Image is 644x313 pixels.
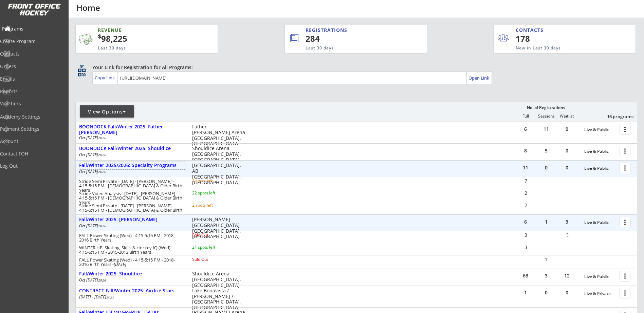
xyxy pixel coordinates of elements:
div: Stride Semi Private - [DATE] - [PERSON_NAME] - 4:15-5:15 PM - [DEMOGRAPHIC_DATA] & Older Birth Years [79,204,183,217]
div: 1 [515,290,536,295]
div: 2 [516,191,536,195]
a: Open Link [468,73,490,83]
div: 3 [557,220,577,224]
div: Live & Public [584,274,616,279]
div: Shouldice Arena [GEOGRAPHIC_DATA], [GEOGRAPHIC_DATA] [192,146,245,163]
div: REGISTRATIONS [306,27,395,34]
div: 3 [536,273,556,278]
div: 16 programs [598,113,633,120]
div: qr [77,64,86,68]
div: WINTER HP Skating, Skills & Hockey IQ (Wed) - 4:15-5:15 PM - 2015-2013 Birth Years [79,246,183,254]
em: [DATE] [114,261,126,267]
div: 8 [515,148,536,153]
div: 3 [516,233,536,237]
div: 3 [557,233,577,237]
div: Waitlist [556,114,577,119]
div: 12 [557,273,577,278]
div: Programs [2,26,63,31]
div: FALL Power Skating (Wed) - 4:15-5:15 PM - 2018-2016 Birth Years [79,233,183,242]
div: Shouldice Arena [GEOGRAPHIC_DATA], [GEOGRAPHIC_DATA] [192,271,245,288]
em: 2026 [98,224,106,228]
button: more_vert [620,217,630,227]
div: Sessions [536,114,556,119]
div: Live & Public [584,127,616,132]
div: 6 [515,127,536,131]
div: 1 [536,257,556,262]
button: qr_code [77,67,87,78]
div: Fall/Winter 2025: [PERSON_NAME] [79,217,185,223]
div: Sold Out [192,233,236,237]
div: [GEOGRAPHIC_DATA], AB [GEOGRAPHIC_DATA], [GEOGRAPHIC_DATA] [192,163,245,185]
div: 3 [516,245,536,250]
button: more_vert [620,271,630,281]
div: 2 [516,203,536,208]
div: No. of Registrations [525,105,567,110]
div: Live & Public [584,220,616,225]
div: 2 spots left [192,203,236,207]
div: [DATE] - [DATE] [79,295,183,299]
div: View Options [80,108,134,115]
div: 0 [557,290,577,295]
em: 2026 [98,135,106,140]
div: 0 [557,148,577,153]
em: 2026 [98,278,106,283]
div: [PERSON_NAME][GEOGRAPHIC_DATA] [GEOGRAPHIC_DATA], [GEOGRAPHIC_DATA] [192,217,245,239]
div: 11 [536,127,556,131]
div: BOONDOCK Fall/Winter 2025: Father [PERSON_NAME] [79,124,185,135]
div: 178 [516,33,557,44]
div: FALL Power Skating (Wed) - 4:15-5:15 PM - 2018-2016 Birth Years - [79,258,183,267]
div: Oct [DATE] [79,224,183,228]
div: Stride Video Analysis - [DATE] - [PERSON_NAME] - 4:15-5:15 PM - [DEMOGRAPHIC_DATA] & Older Birth ... [79,191,183,205]
div: BOONDOCK Fall/Winter 2025: Shouldice [79,146,185,151]
div: Live & Public [584,166,616,171]
div: Lake Bonavista / [PERSON_NAME] / [GEOGRAPHIC_DATA], [GEOGRAPHIC_DATA] [192,288,245,311]
div: 7 [516,179,536,183]
div: Open Link [468,75,490,81]
div: CONTRACT Fall/Winter 2025: Airdrie Stars [79,288,185,294]
div: Oct [DATE] [79,278,183,282]
div: 0 [536,165,556,170]
div: 21 spots left [192,245,236,249]
div: Full [515,114,536,119]
div: REVENUE [98,27,185,34]
div: 68 [515,273,536,278]
div: Sold Out [192,257,236,262]
div: 0 [557,127,577,131]
div: 1 [536,220,556,224]
div: 11 [515,165,536,170]
div: 6 [515,220,536,224]
div: Live & Public [584,149,616,154]
em: 2026 [98,169,106,174]
div: 98,225 [98,33,196,44]
div: Live & Private [584,291,616,296]
div: 22 spots left [192,191,236,195]
button: more_vert [620,163,630,173]
div: Oct [DATE] [79,170,183,174]
div: Father [PERSON_NAME] Arena [GEOGRAPHIC_DATA], [GEOGRAPHIC_DATA] [192,124,245,147]
div: New in Last 30 days [516,45,604,51]
em: 2025 [106,295,114,299]
div: Last 30 days [98,45,185,51]
div: 1 spots left [192,179,236,183]
div: 0 [536,290,556,295]
div: Your Link for Registration for All Programs: [92,64,616,71]
div: Fall/Winter 2025/2026: Specialty Programs [79,163,185,168]
button: more_vert [620,146,630,156]
div: Oct [DATE] [79,136,183,140]
div: 5 [536,148,556,153]
div: Fall/Winter 2025: Shouldice [79,271,185,277]
div: CONTACTS [516,27,547,34]
em: 2026 [98,152,106,157]
div: Oct [DATE] [79,153,183,157]
div: Stride Semi Private - [DATE] - [PERSON_NAME] - 4:15-5:15 PM - [DEMOGRAPHIC_DATA] & Older Birth Years [79,179,183,192]
div: Last 30 days [306,45,399,51]
sup: $ [98,32,101,40]
button: more_vert [620,288,630,298]
div: 0 [557,165,577,170]
button: more_vert [620,124,630,134]
div: 284 [306,33,404,44]
div: Copy Link [95,75,116,81]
